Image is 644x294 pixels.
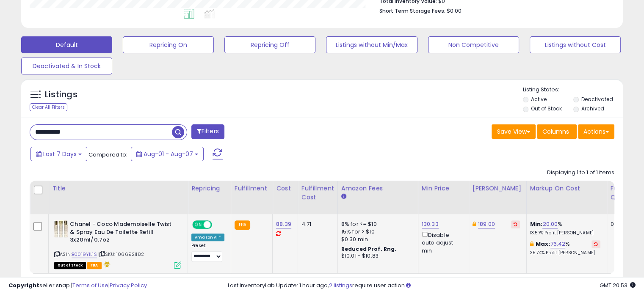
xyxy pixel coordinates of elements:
a: 76.42 [550,240,566,248]
div: Fulfillable Quantity [611,184,640,202]
div: % [530,240,600,256]
span: Compared to: [88,151,127,159]
button: Listings without Min/Max [326,36,417,53]
img: 51Nw96Fp8rL._SL40_.jpg [54,220,68,237]
label: Out of Stock [531,105,562,112]
button: Save View [492,124,536,139]
div: Title [52,184,184,193]
span: | SKU: 1066921182 [98,251,144,258]
button: Default [21,36,112,53]
span: Columns [542,127,569,136]
div: $0.30 min [341,236,412,243]
div: [PERSON_NAME] [473,184,523,193]
strong: Copyright [8,281,39,289]
p: 13.57% Profit [PERSON_NAME] [530,230,600,236]
button: Listings without Cost [530,36,621,53]
i: hazardous material [102,261,111,267]
button: Repricing Off [224,36,315,53]
button: Filters [191,124,224,139]
div: 15% for > $10 [341,228,412,236]
a: Terms of Use [72,281,108,289]
b: Short Term Storage Fees: [379,7,445,14]
a: 2 listings [329,281,352,289]
button: Aug-01 - Aug-07 [131,147,204,161]
span: ON [193,221,204,228]
b: Chanel - Coco Mademoiselle Twist & Spray Eau De Toilette Refill 3x20ml/0.7oz [70,220,173,246]
i: Revert to store-level Max Markup [594,242,598,246]
button: Actions [578,124,614,139]
p: 35.74% Profit [PERSON_NAME] [530,250,600,256]
div: Fulfillment Cost [301,184,334,202]
button: Repricing On [123,36,214,53]
label: Deactivated [581,96,613,103]
div: Disable auto adjust min [422,230,462,255]
div: seller snap | | [8,282,147,290]
span: Last 7 Days [43,150,77,158]
span: $0.00 [447,7,462,15]
div: $10.01 - $10.83 [341,253,412,260]
div: 8% for <= $10 [341,220,412,228]
div: Fulfillment [235,184,269,193]
button: Non Competitive [428,36,519,53]
b: Max: [536,240,550,248]
b: Reduced Prof. Rng. [341,245,397,253]
div: Last InventoryLab Update: 1 hour ago, require user action. [228,282,636,290]
a: 130.33 [422,220,439,228]
i: This overrides the store level max markup for this listing [530,241,533,247]
div: 0 [611,220,637,228]
div: Clear All Filters [30,103,67,111]
div: Amazon Fees [341,184,415,193]
span: 2025-08-15 20:53 GMT [600,281,636,289]
a: Privacy Policy [110,281,147,289]
span: All listings that are currently out of stock and unavailable for purchase on Amazon [54,262,86,269]
span: OFF [211,221,224,228]
i: This overrides the store level Dynamic Max Price for this listing [473,221,476,227]
div: Markup on Cost [530,184,603,193]
th: The percentage added to the cost of goods (COGS) that forms the calculator for Min & Max prices. [526,181,607,214]
a: B0019Y1L1S [72,251,97,258]
small: Amazon Fees. [341,193,346,201]
h5: Listings [45,89,77,101]
div: Cost [276,184,294,193]
button: Last 7 Days [30,147,87,161]
label: Active [531,96,547,103]
div: Min Price [422,184,465,193]
div: Displaying 1 to 1 of 1 items [547,169,614,177]
div: Amazon AI * [191,234,224,241]
label: Archived [581,105,604,112]
small: FBA [235,220,250,230]
a: 189.00 [478,220,495,228]
button: Columns [537,124,577,139]
button: Deactivated & In Stock [21,58,112,74]
p: Listing States: [523,86,623,94]
b: Min: [530,220,543,228]
div: % [530,220,600,236]
span: FBA [87,262,102,269]
div: Repricing [191,184,227,193]
a: 88.39 [276,220,291,228]
div: ASIN: [54,220,181,268]
i: Revert to store-level Dynamic Max Price [514,222,517,226]
span: Aug-01 - Aug-07 [144,150,193,158]
a: 20.00 [542,220,558,228]
div: 4.71 [301,220,331,228]
div: Preset: [191,243,224,262]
